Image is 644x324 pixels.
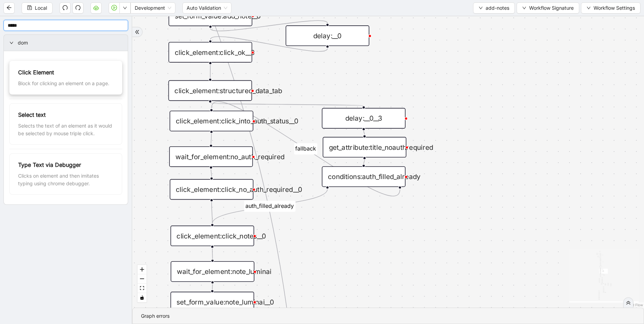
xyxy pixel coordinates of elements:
div: Select text [18,111,113,119]
g: Edge from click_element:click_no_auth_required__0 to click_element:click_notes__0 [212,202,212,224]
button: play-circle [109,2,120,14]
button: zoom out [138,274,147,284]
div: delay:__0 [286,25,369,46]
div: Selects the text of an element as it would be selected by mouse triple click. [18,122,113,137]
div: set_form_value:note_luminai__0 [171,292,254,312]
button: saveLocal [22,2,53,14]
button: zoom in [138,265,147,274]
div: click_element:click_ok__0 [168,42,252,63]
button: fit view [138,284,147,293]
g: Edge from conditions:auth_filled_already to click_element:click_notes__0 [212,189,328,223]
div: dom [4,35,128,51]
button: redo [72,2,84,14]
g: Edge from delay:__0__3 to get_attribute:title_noauthrequired [364,131,364,135]
div: Graph errors [141,312,635,320]
span: down [479,6,483,10]
span: arrow-left [6,5,12,10]
div: click_element:click_no_auth_required__0 [170,179,253,200]
g: Edge from click_element:structured_data_tab to delay:__0__3 [210,103,364,106]
span: undo [62,5,68,10]
span: down [522,6,526,10]
div: click_element:click_notes__0 [171,226,254,246]
div: Block for clicking an element on a page. [18,80,113,87]
g: Edge from click_element:click_into_auth_status__0 to wait_for_element:no_auth_required [211,133,211,144]
span: down [123,6,127,10]
g: Edge from delay:__0 to click_element:click_ok__0 [210,37,328,51]
button: toggle interactivity [138,293,147,302]
button: down [119,2,131,14]
button: downadd-notes [473,2,515,14]
div: set_form_value:add_note__0 [168,6,252,26]
div: wait_for_element:no_auth_required [169,146,253,167]
span: Auto Validation [187,3,227,13]
g: Edge from wait_for_element:no_auth_required to click_element:click_no_auth_required__0 [211,169,212,177]
div: Click Element [18,68,113,77]
span: down [587,6,591,10]
g: Edge from conditions:auth_filled_already to click_element:click_into_auth_status__0 [211,102,400,196]
button: downWorkflow Settings [581,2,641,14]
div: wait_for_element:note_luminai [171,261,254,282]
g: Edge from set_form_value:add_note__0 to delay:__0 [210,21,327,31]
div: click_element:structured_data_tab [168,80,252,101]
button: arrow-left [3,2,15,14]
g: Edge from get_attribute:title_noauthrequired to conditions:auth_filled_already [364,160,364,164]
span: right [9,41,14,45]
span: Local [35,4,47,12]
span: add-notes [486,4,509,12]
span: cloud-server [93,5,99,10]
span: play-circle [111,5,117,10]
g: Edge from wait_for_element:note_luminai to set_form_value:note_luminai__0 [212,284,213,290]
div: delay:__0__3 [322,108,406,129]
span: dom [18,39,122,47]
span: save [27,5,32,10]
div: click_element:click_into_auth_status__0 [170,111,253,131]
div: conditions:auth_filled_already [322,166,406,187]
div: Clicks on element and then imitates typing using chrome debugger. [18,172,113,187]
span: double-right [135,30,140,34]
button: undo [60,2,71,14]
span: double-right [626,300,631,305]
div: get_attribute:title_noauthrequired [323,137,406,157]
span: Workflow Settings [594,4,635,12]
a: React Flow attribution [625,303,643,307]
span: Workflow Signature [529,4,574,12]
button: downWorkflow Signature [517,2,579,14]
button: cloud-server [91,2,102,14]
div: Type Text via Debugger [18,161,113,169]
span: Development [135,3,171,13]
g: Edge from click_element:click_notes__0 to wait_for_element:note_luminai [212,248,213,259]
span: redo [75,5,81,10]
